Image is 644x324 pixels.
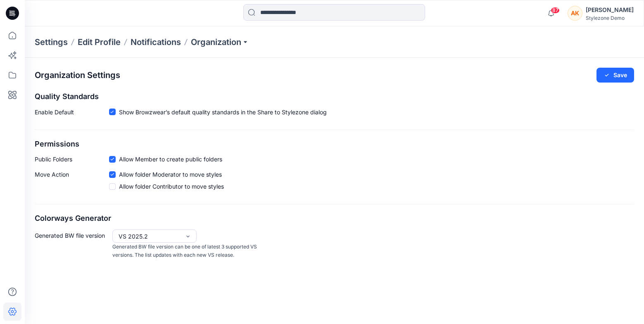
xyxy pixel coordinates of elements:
div: VS 2025.2 [119,232,181,241]
a: Edit Profile [78,36,121,48]
h2: Quality Standards [35,92,634,101]
div: AK [568,6,582,21]
span: Allow folder Moderator to move styles [119,170,222,179]
h2: Organization Settings [35,71,120,80]
button: Save [596,68,634,83]
h2: Permissions [35,140,634,149]
p: Generated BW file version can be one of latest 3 supported VS versions. The list updates with eac... [112,243,259,260]
p: Enable Default [35,108,109,120]
span: Allow Member to create public folders [119,155,222,163]
span: Show Browzwear’s default quality standards in the Share to Stylezone dialog [119,108,327,116]
p: Settings [35,36,68,48]
p: Generated BW file version [35,229,109,260]
div: [PERSON_NAME] [586,5,634,15]
h2: Colorways Generator [35,214,634,223]
a: Notifications [131,36,181,48]
p: Public Folders [35,155,109,163]
div: Stylezone Demo [586,15,634,21]
span: 87 [551,7,560,14]
span: Allow folder Contributor to move styles [119,182,224,191]
p: Move Action [35,170,109,194]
